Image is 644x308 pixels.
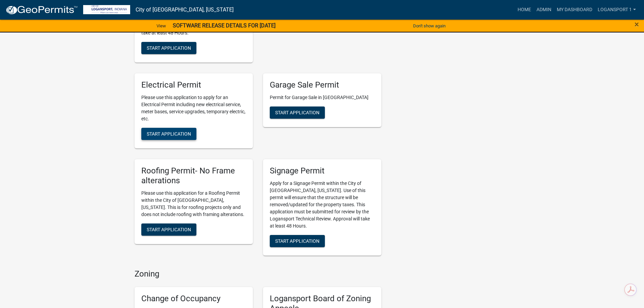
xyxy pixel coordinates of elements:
[410,20,448,31] button: Don't show again
[270,235,325,247] button: Start Application
[135,269,381,279] h4: Zoning
[275,238,319,244] span: Start Application
[270,94,375,101] p: Permit for Garage Sale in [GEOGRAPHIC_DATA]
[141,42,196,54] button: Start Application
[635,20,639,29] span: ×
[270,80,375,90] h5: Garage Sale Permit
[147,227,191,232] span: Start Application
[141,166,246,186] h5: Roofing Permit- No Frame alterations
[554,3,595,16] a: My Dashboard
[141,80,246,90] h5: Electrical Permit
[141,294,246,304] h5: Change of Occupancy
[515,3,534,16] a: Home
[141,128,196,140] button: Start Application
[595,3,639,16] a: Logansport 1
[534,3,554,16] a: Admin
[635,20,639,28] button: Close
[141,190,246,218] p: Please use this application for a Roofing Permit within the City of [GEOGRAPHIC_DATA], [US_STATE]...
[270,180,375,230] p: Apply for a Signage Permit within the City of [GEOGRAPHIC_DATA], [US_STATE]. Use of this permit w...
[83,5,130,14] img: City of Logansport, Indiana
[147,45,191,51] span: Start Application
[147,131,191,137] span: Start Application
[275,110,319,115] span: Start Application
[141,223,196,236] button: Start Application
[141,94,246,122] p: Please use this application to apply for an Electrical Permit including new electrical service, m...
[136,4,234,16] a: City of [GEOGRAPHIC_DATA], [US_STATE]
[270,166,375,176] h5: Signage Permit
[154,20,169,31] a: View
[270,106,325,119] button: Start Application
[173,22,276,29] strong: SOFTWARE RELEASE DETAILS FOR [DATE]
